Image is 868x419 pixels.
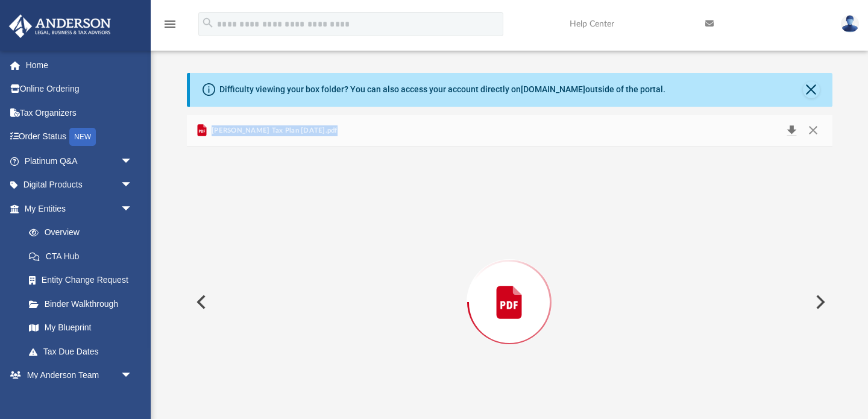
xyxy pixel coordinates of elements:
[163,17,177,31] i: menu
[209,125,338,136] span: [PERSON_NAME] Tax Plan [DATE].pdf
[8,197,151,221] a: My Entitiesarrow_drop_down
[17,244,151,268] a: CTA Hub
[121,364,145,388] span: arrow_drop_down
[121,173,145,198] span: arrow_drop_down
[201,16,215,30] i: search
[69,128,96,146] div: NEW
[17,268,151,292] a: Entity Change Request
[17,292,151,316] a: Binder Walkthrough
[121,197,145,221] span: arrow_drop_down
[219,83,665,96] div: Difficulty viewing your box folder? You can also access your account directly on outside of the p...
[803,81,820,98] button: Close
[8,53,151,77] a: Home
[187,285,213,319] button: Previous File
[17,316,145,340] a: My Blueprint
[17,339,151,364] a: Tax Due Dates
[8,77,151,101] a: Online Ordering
[8,149,151,173] a: Platinum Q&Aarrow_drop_down
[841,15,859,33] img: User Pic
[163,23,177,31] a: menu
[781,122,803,139] button: Download
[8,173,151,197] a: Digital Productsarrow_drop_down
[521,84,585,94] a: [DOMAIN_NAME]
[5,14,115,38] img: Anderson Advisors Platinum Portal
[8,101,151,125] a: Tax Organizers
[17,221,151,245] a: Overview
[8,125,151,150] a: Order StatusNEW
[121,149,145,174] span: arrow_drop_down
[8,364,145,388] a: My Anderson Teamarrow_drop_down
[806,285,832,319] button: Next File
[802,122,824,139] button: Close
